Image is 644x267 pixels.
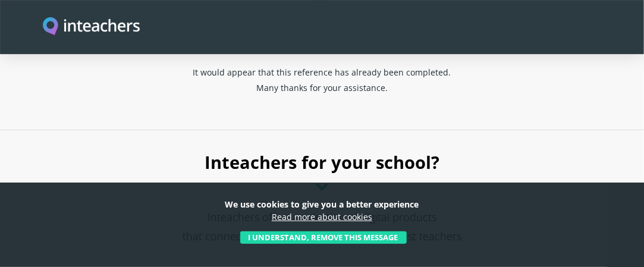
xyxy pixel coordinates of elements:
a: Visit this site's homepage [43,17,140,37]
button: I understand, remove this message [240,231,407,244]
a: Read more about cookies [272,211,372,222]
p: It would appear that this reference has already been completed. Many thanks for your assistance. [186,60,459,106]
strong: We use cookies to give you a better experience [225,199,419,210]
h2: Inteachers for your school? [42,146,601,208]
img: Inteachers [43,17,140,37]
